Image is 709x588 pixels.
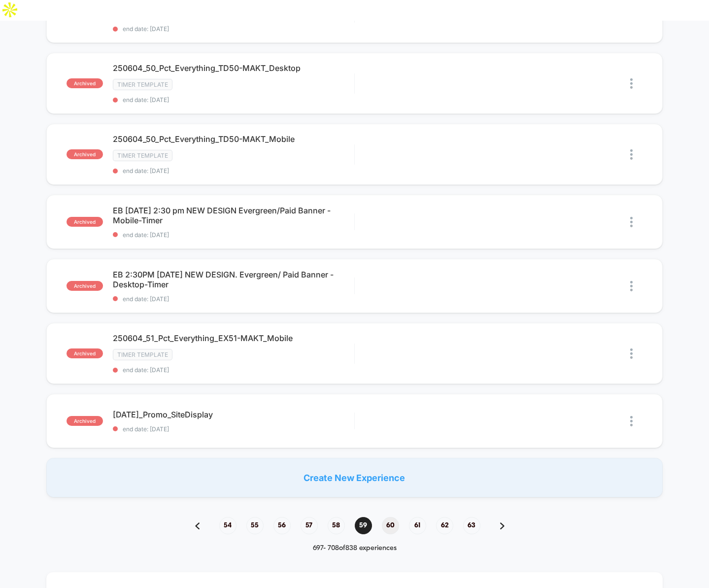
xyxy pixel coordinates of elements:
[113,206,354,225] span: EB [DATE] 2:30 pm NEW DESIGN Evergreen/Paid Banner - Mobile-Timer
[409,517,426,534] span: 61
[113,295,354,303] span: end date: [DATE]
[113,25,354,33] span: end date: [DATE]
[113,79,172,90] span: timer template
[113,134,354,144] span: 250604_50_Pct_Everything_TD50-MAKT_Mobile
[113,167,354,174] span: end date: [DATE]
[67,78,103,88] span: archived
[113,270,354,289] span: EB 2:30PM [DATE] NEW DESIGN. Evergreen/ Paid Banner - Desktop-Timer
[46,458,663,497] div: Create New Experience
[355,517,372,534] span: 59
[630,281,633,291] img: close
[630,217,633,227] img: close
[185,544,524,553] div: 697 - 708 of 838 experiences
[67,348,103,358] span: archived
[219,517,236,534] span: 54
[113,231,354,239] span: end date: [DATE]
[113,150,172,161] span: timer template
[436,517,453,534] span: 62
[630,348,633,359] img: close
[195,522,200,529] img: pagination back
[273,517,291,534] span: 56
[113,96,354,104] span: end date: [DATE]
[67,149,103,159] span: archived
[67,217,103,227] span: archived
[630,78,633,89] img: close
[113,425,354,433] span: end date: [DATE]
[463,517,480,534] span: 63
[382,517,399,534] span: 60
[113,63,354,73] span: 250604_50_Pct_Everything_TD50-MAKT_Desktop
[630,149,633,160] img: close
[113,366,354,374] span: end date: [DATE]
[113,333,354,343] span: 250604_51_Pct_Everything_EX51-MAKT_Mobile
[301,517,318,534] span: 57
[246,517,264,534] span: 55
[113,349,172,360] span: timer template
[113,410,354,419] span: [DATE]_Promo_SiteDisplay
[500,522,505,529] img: pagination forward
[328,517,345,534] span: 58
[67,281,103,291] span: archived
[630,416,633,426] img: close
[67,416,103,426] span: archived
